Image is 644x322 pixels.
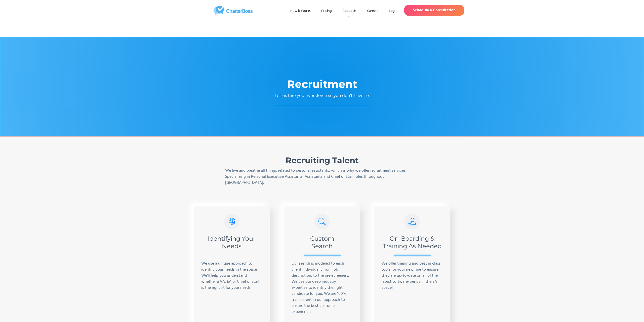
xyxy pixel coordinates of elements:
strong: Recruiting Talent [286,155,359,165]
h3: Custom Search [303,235,341,250]
a: How it Works [286,7,315,16]
a: Careers [363,7,382,16]
div: Let us hire your workforce so you don't have to. [275,93,370,98]
div: About Us [342,9,356,14]
p: Our search is modeled to each client individually from job description, to the pre-screeners. We ... [292,261,353,315]
h1: Recruitment [287,78,357,91]
p: We offer training and best in class tools for your new hire to ensure they are up-to-date on all ... [382,261,443,291]
h3: Identifying Your Needs [201,235,262,250]
a: Schedule a Consultation [404,5,464,16]
a: Pricing [317,7,336,16]
p: We live and breathe all things related to personal assistants, which is why we offer recruitment ... [225,168,419,186]
h3: On-Boarding & Training As Needed [382,235,443,250]
div: Specialized Services [292,147,352,151]
a: Login [385,7,401,16]
p: We use a unique approach to identify your needs in the space. We’ll help you understand whether a... [201,261,262,291]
